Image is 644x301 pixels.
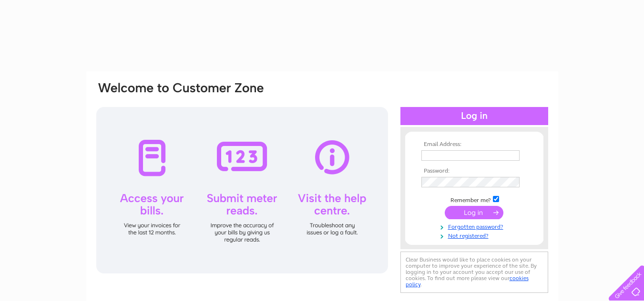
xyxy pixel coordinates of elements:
th: Email Address: [419,141,530,148]
td: Remember me? [419,194,530,204]
div: Clear Business would like to place cookies on your computer to improve your experience of the sit... [400,252,548,293]
a: Not registered? [421,231,530,240]
a: cookies policy [406,275,529,288]
input: Submit [445,206,503,219]
th: Password: [419,168,530,175]
a: Forgotten password? [421,222,530,231]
